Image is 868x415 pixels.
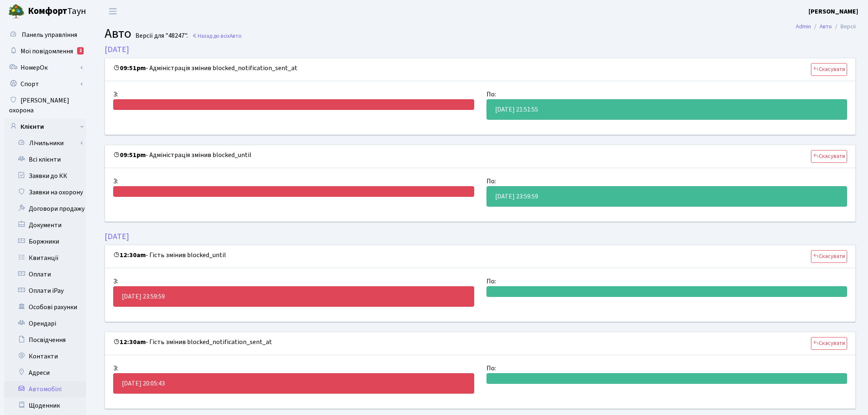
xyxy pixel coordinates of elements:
a: Документи [4,217,86,233]
h5: [DATE] [105,45,856,55]
b: Комфорт [28,5,67,18]
div: По: [480,276,854,286]
a: Спорт [4,76,86,92]
img: logo.png [8,3,25,20]
a: Мої повідомлення2 [4,43,86,59]
a: Боржники [4,233,86,250]
h5: [DATE] [105,232,856,242]
a: НомерОк [4,59,86,76]
div: - Адміністрація змінив blocked_until [105,145,855,168]
li: Версії [832,22,856,31]
div: [DATE] 20:05:43 [113,373,474,394]
button: Переключити навігацію [103,5,123,18]
b: [PERSON_NAME] [809,7,858,16]
a: [PERSON_NAME] [809,7,858,16]
button: Скасувати [811,250,847,263]
a: Договори продажу [4,201,86,217]
a: Всі клієнти [4,151,86,168]
a: Автомобілі [4,381,86,397]
a: Заявки на охорону [4,184,86,201]
a: Адреси [4,365,86,381]
nav: breadcrumb [783,18,868,35]
a: Панель управління [4,27,86,43]
a: Особові рахунки [4,299,86,315]
div: По: [480,176,854,186]
a: Квитанції [4,250,86,266]
button: Скасувати [811,63,847,76]
span: Панель управління [22,30,77,39]
div: З: [107,363,480,373]
div: [DATE] 23:59:59 [487,186,847,207]
a: [PERSON_NAME] охорона [4,92,86,119]
div: З: [107,276,480,286]
span: Мої повідомлення [21,47,73,56]
strong: 12:30am [113,337,146,347]
div: - Гість змінив blocked_until [105,245,855,268]
span: Авто [230,32,242,40]
a: Лічильники [9,135,86,151]
div: - Гість змінив blocked_notification_sent_at [105,332,855,355]
a: Клієнти [4,119,86,135]
strong: 09:51pm [113,64,146,73]
div: [DATE] 23:59:59 [113,286,474,307]
div: - Адміністрація змінив blocked_notification_sent_at [105,58,855,81]
a: Орендарі [4,315,86,332]
span: Таун [28,5,86,18]
button: Скасувати [811,150,847,163]
a: Оплати iPay [4,283,86,299]
strong: 09:51pm [113,150,146,160]
div: З: [107,89,480,99]
a: Admin [796,22,811,31]
a: Авто [820,22,832,31]
div: [DATE] 21:51:55 [487,99,847,120]
div: По: [480,363,854,373]
a: Назад до всіхАвто [192,32,242,40]
a: Оплати [4,266,86,283]
a: Щоденник [4,397,86,414]
span: Авто [105,24,131,43]
div: 2 [77,47,84,55]
strong: 12:30am [113,251,146,260]
a: Заявки до КК [4,168,86,184]
a: Контакти [4,348,86,365]
a: Посвідчення [4,332,86,348]
div: З: [107,176,480,186]
small: Версії для "48247". [134,32,188,40]
button: Скасувати [811,337,847,350]
div: По: [480,89,854,99]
